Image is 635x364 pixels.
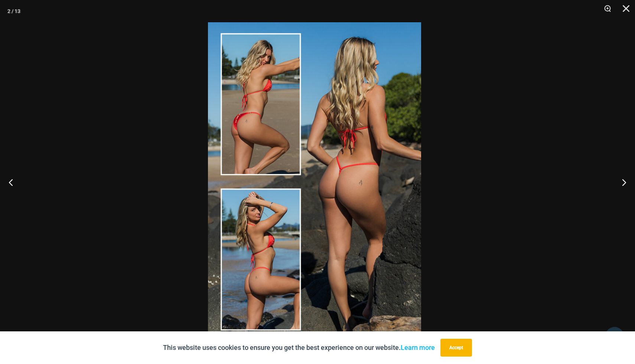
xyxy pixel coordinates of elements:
img: Collection Pack B [208,22,421,342]
button: Accept [440,339,472,357]
div: 2 / 13 [7,6,20,17]
a: Learn more [401,344,435,351]
p: This website uses cookies to ensure you get the best experience on our website. [163,342,435,353]
button: Next [607,164,635,201]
